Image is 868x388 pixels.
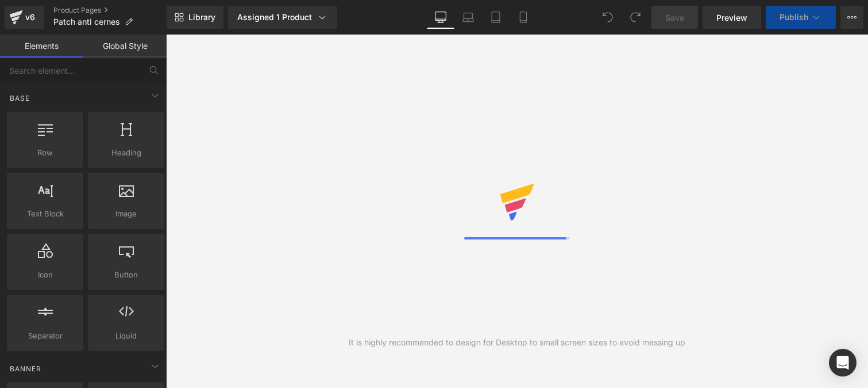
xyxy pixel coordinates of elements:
span: Patch anti cernes [53,17,120,26]
span: Publish [780,13,808,22]
span: Image [91,208,161,220]
span: Library [188,12,215,22]
a: Preview [703,6,761,29]
span: Text Block [10,208,80,220]
button: More [840,6,863,29]
span: Separator [10,330,80,342]
span: Preview [716,12,747,24]
a: Mobile [510,6,537,29]
div: Assigned 1 Product [237,12,328,23]
a: Tablet [482,6,510,29]
a: Desktop [427,6,454,29]
a: Laptop [454,6,482,29]
span: Icon [10,269,80,281]
span: Save [665,12,684,24]
button: Undo [596,6,619,29]
div: v6 [23,10,37,25]
a: Global Style [83,35,167,58]
button: Redo [624,6,647,29]
a: v6 [5,6,44,29]
button: Publish [766,6,836,29]
span: Banner [9,363,43,374]
a: Product Pages [53,6,167,15]
span: Button [91,269,161,281]
a: New Library [167,6,223,29]
span: Liquid [91,330,161,342]
div: It is highly recommended to design for Desktop to small screen sizes to avoid messing up [349,336,685,349]
span: Heading [91,147,161,159]
span: Row [10,147,80,159]
span: Base [9,93,31,104]
div: Open Intercom Messenger [829,349,857,376]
